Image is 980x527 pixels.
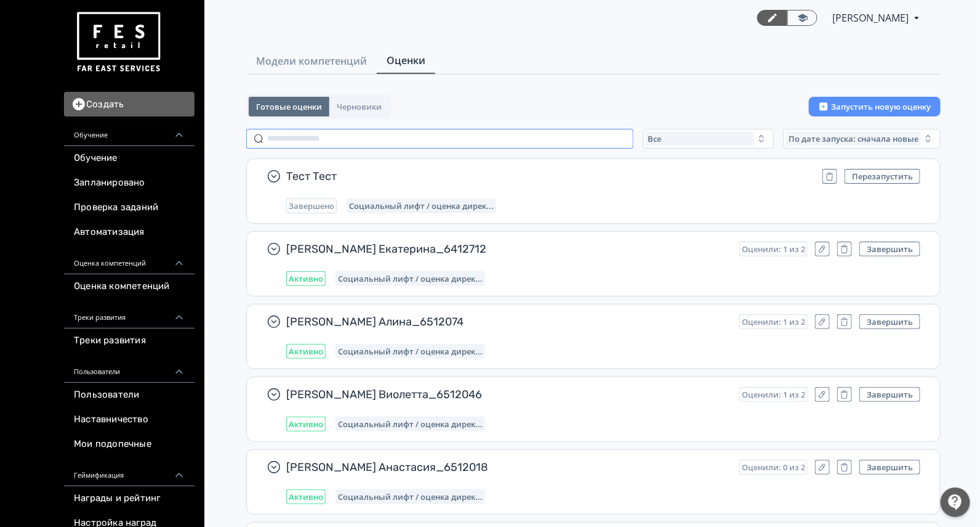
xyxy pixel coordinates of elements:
div: Пользователи [64,353,195,383]
span: Завершено [289,201,334,211]
span: Социальный лифт / оценка директора магазина [338,492,483,502]
span: Готовые оценки [256,102,322,112]
span: Оценили: 0 из 2 [742,462,805,472]
span: Все [648,134,662,144]
span: Активно [289,274,323,284]
span: Светлана Илюхина [832,10,910,25]
span: Оценили: 1 из 2 [742,317,805,327]
span: [PERSON_NAME] Анастасия_6512018 [286,460,729,475]
img: https://files.teachbase.ru/system/account/57463/logo/medium-936fc5084dd2c598f50a98b9cbe0469a.png [74,7,163,77]
span: Социальный лифт / оценка директора магазина [338,419,483,429]
button: Создать [64,92,195,116]
a: Автоматизация [64,220,195,245]
a: Пользователи [64,383,195,407]
span: [PERSON_NAME] Виолетта_6512046 [286,387,729,402]
button: Завершить [859,387,920,402]
span: Оценили: 1 из 2 [742,390,805,399]
button: Готовые оценки [249,97,329,116]
span: Активно [289,419,323,429]
div: Обучение [64,116,195,146]
div: Оценка компетенций [64,245,195,274]
button: Завершить [859,314,920,329]
span: Оценки [387,53,425,68]
button: Завершить [859,460,920,475]
button: Запустить новую оценку [809,97,941,116]
a: Наставничество [64,407,195,432]
span: Тест Тест [286,169,813,184]
span: [PERSON_NAME] Екатерина_6412712 [286,242,729,256]
span: [PERSON_NAME] Алина_6512074 [286,314,729,329]
span: Активно [289,346,323,356]
a: Оценка компетенций [64,274,195,299]
span: Модели компетенций [256,54,367,68]
button: По дате запуска: сначала новые [784,129,941,149]
button: Завершить [859,242,920,256]
button: Все [643,129,774,149]
a: Запланировано [64,171,195,195]
button: Черновики [329,97,389,116]
div: Треки развития [64,299,195,329]
a: Переключиться в режим ученика [787,10,817,26]
a: Треки развития [64,329,195,353]
span: Социальный лифт / оценка директора магазина [349,201,494,211]
span: Активно [289,492,323,502]
a: Обучение [64,146,195,171]
span: Черновики [337,102,382,112]
span: По дате запуска: сначала новые [789,134,918,144]
a: Мои подопечные [64,432,195,457]
span: Социальный лифт / оценка директора магазина [338,274,483,284]
a: Проверка заданий [64,195,195,220]
a: Награды и рейтинг [64,486,195,511]
span: Оценили: 1 из 2 [742,244,805,254]
button: Перезапустить [845,169,920,184]
div: Геймификация [64,457,195,486]
span: Социальный лифт / оценка директора магазина [338,346,483,356]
